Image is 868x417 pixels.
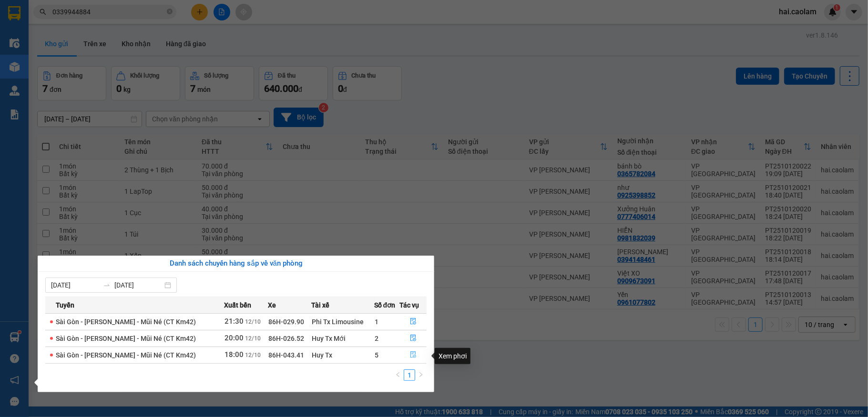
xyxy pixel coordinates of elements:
[400,331,427,346] button: file-done
[435,348,470,364] div: Xem phơi
[12,61,54,106] b: [PERSON_NAME]
[400,347,427,363] button: file-done
[51,280,99,290] input: Từ ngày
[224,300,251,310] span: Xuất bến
[375,318,378,326] span: 1
[410,335,417,342] span: file-done
[392,369,404,381] button: left
[225,317,244,326] span: 21:30
[395,372,401,377] span: left
[45,258,427,269] div: Danh sách chuyến hàng sắp về văn phòng
[374,300,396,310] span: Số đơn
[415,369,427,381] button: right
[56,335,196,342] span: Sài Gòn - [PERSON_NAME] - Mũi Né (CT Km42)
[375,351,378,359] span: 5
[268,351,304,359] span: 86H-043.41
[415,369,427,381] li: Next Page
[103,12,126,35] img: logo.jpg
[400,300,419,310] span: Tác vụ
[245,335,261,342] span: 12/10
[400,314,427,329] button: file-done
[312,350,373,360] div: Huy Tx
[80,45,131,57] li: (c) 2017
[80,36,131,44] b: [DOMAIN_NAME]
[268,300,276,310] span: Xe
[410,351,417,359] span: file-done
[114,280,163,290] input: Đến ngày
[311,300,329,310] span: Tài xế
[103,281,111,289] span: swap-right
[268,335,304,342] span: 86H-026.52
[103,281,111,289] span: to
[410,318,417,326] span: file-done
[312,317,373,327] div: Phi Tx Limousine
[375,335,378,342] span: 2
[404,370,415,380] a: 1
[56,300,74,310] span: Tuyến
[56,318,196,326] span: Sài Gòn - [PERSON_NAME] - Mũi Né (CT Km42)
[56,351,196,359] span: Sài Gòn - [PERSON_NAME] - Mũi Né (CT Km42)
[225,334,244,342] span: 20:00
[312,333,373,344] div: Huy Tx Mới
[61,14,92,91] b: BIÊN NHẬN GỬI HÀNG HÓA
[245,352,261,358] span: 12/10
[268,318,304,326] span: 86H-029.90
[245,318,261,325] span: 12/10
[225,350,244,359] span: 18:00
[418,372,424,377] span: right
[404,369,415,381] li: 1
[392,369,404,381] li: Previous Page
